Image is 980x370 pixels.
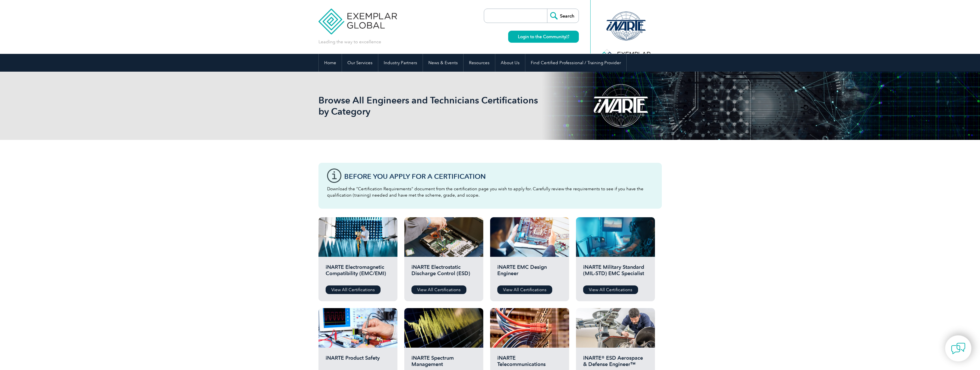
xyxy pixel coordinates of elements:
[497,264,562,281] h2: iNARTE EMC Design Engineer
[326,285,381,294] a: View All Certifications
[464,54,495,72] a: Resources
[951,341,965,356] img: contact-chat.png
[508,31,579,43] a: Login to the Community
[318,95,538,117] h1: Browse All Engineers and Technicians Certifications by Category
[411,285,466,294] a: View All Certifications
[423,54,463,72] a: News & Events
[319,54,342,72] a: Home
[342,54,378,72] a: Our Services
[326,264,390,281] h2: iNARTE Electromagnetic Compatibility (EMC/EMI)
[566,35,569,38] img: open_square.png
[525,54,626,72] a: Find Certified Professional / Training Provider
[495,54,525,72] a: About Us
[583,285,638,294] a: View All Certifications
[497,285,552,294] a: View All Certifications
[378,54,423,72] a: Industry Partners
[318,39,381,45] p: Leading the way to excellence
[583,264,648,281] h2: iNARTE Military Standard (MIL-STD) EMC Specialist
[411,264,476,281] h2: iNARTE Electrostatic Discharge Control (ESD)
[344,173,653,180] h3: Before You Apply For a Certification
[547,9,579,23] input: Search
[327,186,653,198] p: Download the “Certification Requirements” document from the certification page you wish to apply ...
